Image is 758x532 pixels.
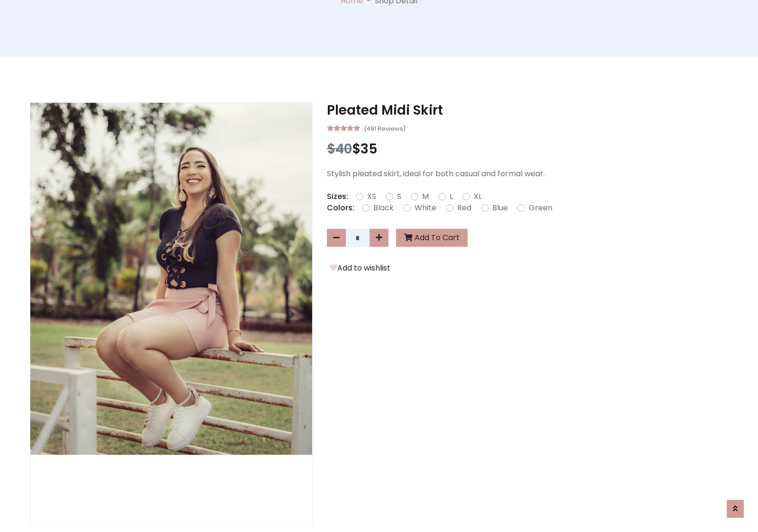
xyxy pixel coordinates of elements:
h3: Pleated Midi Skirt [327,102,728,118]
span: $40 [327,140,352,158]
label: S [397,191,401,202]
label: White [415,202,436,214]
label: XS [367,191,376,202]
p: Sizes: [327,191,348,202]
label: XL [474,191,482,202]
small: (491 Reviews) [364,122,406,134]
button: Add To Cart [396,229,468,247]
span: 35 [361,140,378,158]
label: M [422,191,429,202]
label: L [450,191,453,202]
label: Red [457,202,471,214]
label: Green [529,202,552,214]
label: Black [373,202,394,214]
label: Blue [492,202,508,214]
h3: $ [327,141,728,157]
p: Stylish pleated skirt, ideal for both casual and formal wear. [327,168,728,180]
img: Image [30,103,312,455]
p: Colors: [327,202,354,214]
button: Add to wishlist [327,262,393,274]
